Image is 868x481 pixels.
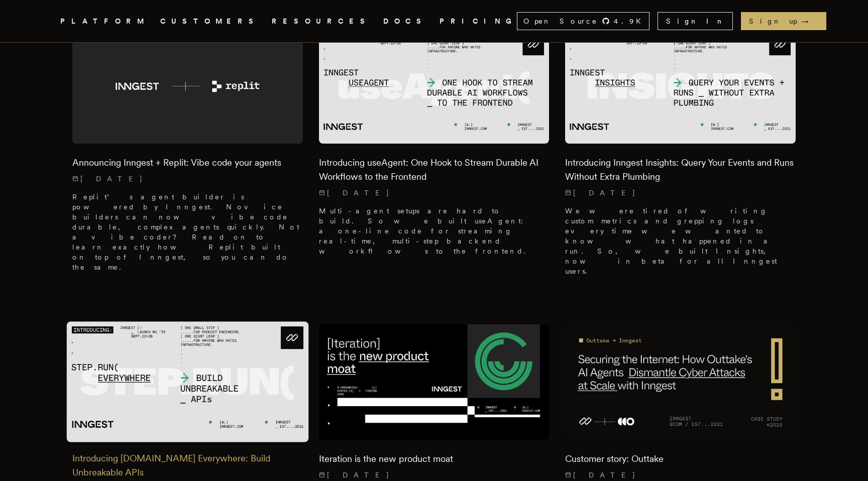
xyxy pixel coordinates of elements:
[319,206,550,256] p: Multi-agent setups are hard to build. So we built useAgent: a one-line code for streaming real-ti...
[72,174,303,184] p: [DATE]
[72,192,303,272] p: Replit’s agent builder is powered by Inngest. Novice builders can now vibe code durable, complex ...
[658,12,733,30] a: Sign In
[565,188,796,198] p: [DATE]
[565,470,796,480] p: [DATE]
[565,156,796,184] h2: Introducing Inngest Insights: Query Your Events and Runs Without Extra Plumbing
[60,15,148,28] button: PLATFORM
[523,16,598,26] span: Open Source
[72,29,303,144] img: Featured image for Announcing Inngest + Replit: Vibe code your agents blog post
[319,188,550,198] p: [DATE]
[565,324,796,439] img: Featured image for Customer story: Outtake blog post
[319,452,550,466] h2: Iteration is the new product moat
[272,15,371,28] button: RESOURCES
[741,12,826,30] a: Sign up
[72,451,303,479] h2: Introducing [DOMAIN_NAME] Everywhere: Build Unbreakable APIs
[160,15,260,28] a: CUSTOMERS
[801,16,818,26] span: →
[319,470,550,480] p: [DATE]
[319,29,550,144] img: Featured image for Introducing useAgent: One Hook to Stream Durable AI Workflows to the Frontend ...
[72,29,303,281] a: Featured image for Announcing Inngest + Replit: Vibe code your agents blog postAnnouncing Inngest...
[565,29,796,285] a: Featured image for Introducing Inngest Insights: Query Your Events and Runs Without Extra Plumbin...
[319,29,550,265] a: Featured image for Introducing useAgent: One Hook to Stream Durable AI Workflows to the Frontend ...
[565,29,796,144] img: Featured image for Introducing Inngest Insights: Query Your Events and Runs Without Extra Plumbin...
[614,16,647,26] span: 4.9 K
[319,156,550,184] h2: Introducing useAgent: One Hook to Stream Durable AI Workflows to the Frontend
[565,206,796,276] p: We were tired of writing custom metrics and grepping logs every time we wanted to know what happe...
[319,324,550,439] img: Featured image for Iteration is the new product moat blog post
[440,15,517,28] a: PRICING
[67,322,309,442] img: Featured image for Introducing Step.Run Everywhere: Build Unbreakable APIs blog post
[565,452,796,466] h2: Customer story: Outtake
[72,156,303,170] h2: Announcing Inngest + Replit: Vibe code your agents
[383,15,427,28] a: DOCS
